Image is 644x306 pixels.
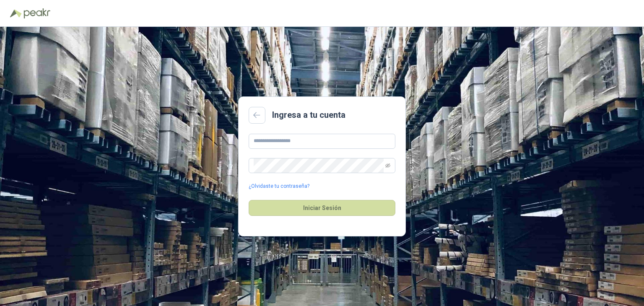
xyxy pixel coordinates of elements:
h2: Ingresa a tu cuenta [272,109,345,122]
span: eye-invisible [385,163,390,168]
button: Iniciar Sesión [249,200,395,216]
a: ¿Olvidaste tu contraseña? [249,182,309,190]
img: Peakr [23,8,50,18]
img: Logo [10,9,22,18]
